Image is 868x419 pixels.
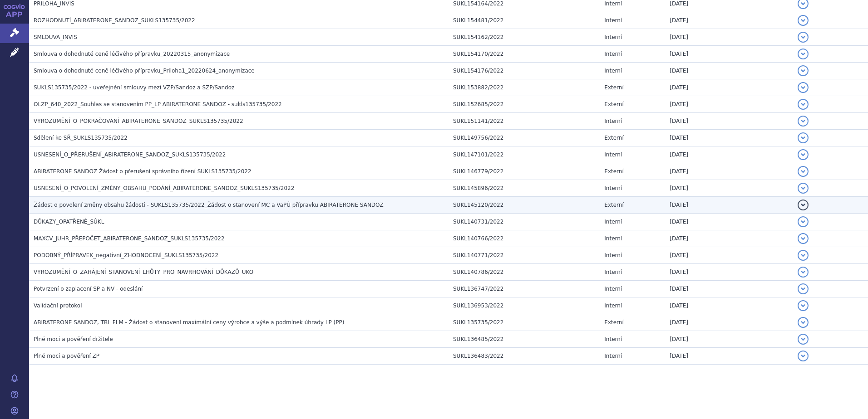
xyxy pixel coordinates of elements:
span: Interní [604,185,622,191]
span: VYROZUMĚNÍ_O_ZAHÁJENÍ_STANOVENÍ_LHŮTY_PRO_NAVRHOVÁNÍ_DŮKAZŮ_UKO [34,269,253,275]
button: detail [798,216,809,227]
span: Interní [604,286,622,292]
span: Plné moci a pověření ZP [34,353,99,359]
button: detail [798,351,809,361]
button: detail [798,65,809,76]
span: Externí [604,84,623,91]
button: detail [798,49,809,59]
td: SUKL154481/2022 [449,12,600,29]
td: SUKL140731/2022 [449,214,600,230]
button: detail [798,250,809,261]
span: Interní [604,336,622,342]
span: Interní [604,269,622,275]
td: SUKL145120/2022 [449,197,600,214]
td: [DATE] [665,130,793,146]
td: [DATE] [665,230,793,247]
span: Externí [604,319,623,326]
td: [DATE] [665,314,793,331]
button: detail [798,116,809,127]
td: [DATE] [665,281,793,297]
span: Plné moci a pověření držitele [34,336,113,342]
span: PODOBNÝ_PŘÍPRAVEK_negativní_ZHODNOCENÍ_SUKLS135735/2022 [34,252,218,258]
td: SUKL140786/2022 [449,264,600,281]
button: detail [798,200,809,210]
span: Smlouva o dohodnuté ceně léčivého přípravku_20220315_anonymizace [34,51,230,57]
span: Interní [604,252,622,258]
span: SUKLS135735/2022 - uveřejnění smlouvy mezi VZP/Sandoz a SZP/Sandoz [34,84,234,91]
td: [DATE] [665,63,793,79]
button: detail [798,300,809,311]
span: SMLOUVA_INVIS [34,34,77,40]
span: Interní [604,219,622,225]
button: detail [798,233,809,244]
td: SUKL136483/2022 [449,348,600,365]
td: SUKL147101/2022 [449,146,600,163]
span: Externí [604,202,623,208]
td: SUKL154176/2022 [449,63,600,79]
button: detail [798,99,809,110]
span: VYROZUMĚNÍ_O_POKRAČOVÁNÍ_ABIRATERONE_SANDOZ_SUKLS135735/2022 [34,118,243,124]
span: Interní [604,51,622,57]
td: [DATE] [665,214,793,230]
td: SUKL152685/2022 [449,96,600,113]
td: [DATE] [665,96,793,113]
span: OLZP_640_2022_Souhlas se stanovením PP_LP ABIRATERONE SANDOZ - sukls135735/2022 [34,101,282,107]
td: [DATE] [665,113,793,130]
span: Interní [604,235,622,242]
td: [DATE] [665,29,793,46]
span: Externí [604,168,623,175]
td: SUKL151141/2022 [449,113,600,130]
span: Smlouva o dohodnuté ceně léčivého přípravku_Priloha1_20220624_anonymizace [34,68,255,74]
td: SUKL154162/2022 [449,29,600,46]
span: Interní [604,302,622,309]
span: Žádost o povolení změny obsahu žádosti - SUKLS135735/2022_Žádost o stanovení MC a VaPÚ přípravku ... [34,202,384,208]
button: detail [798,132,809,143]
td: [DATE] [665,163,793,180]
td: [DATE] [665,297,793,314]
td: [DATE] [665,180,793,197]
td: [DATE] [665,146,793,163]
td: [DATE] [665,348,793,365]
button: detail [798,283,809,294]
span: Interní [604,353,622,359]
button: detail [798,15,809,26]
td: SUKL154170/2022 [449,46,600,63]
td: SUKL146779/2022 [449,163,600,180]
button: detail [798,149,809,160]
td: [DATE] [665,79,793,96]
span: Interní [604,118,622,124]
span: Interní [604,68,622,74]
span: ABIRATERONE SANDOZ Žádost o přerušení správního řízení SUKLS135735/2022 [34,168,252,175]
span: Interní [604,0,622,7]
span: Interní [604,34,622,40]
td: [DATE] [665,197,793,214]
span: Interní [604,151,622,158]
span: USNESENÍ_O_POVOLENÍ_ZMĚNY_OBSAHU_PODÁNÍ_ABIRATERONE_SANDOZ_SUKLS135735/2022 [34,185,294,191]
span: Sdělení ke SŘ_SUKLS135735/2022 [34,135,128,141]
td: SUKL136953/2022 [449,297,600,314]
td: SUKL140771/2022 [449,247,600,264]
td: [DATE] [665,12,793,29]
td: SUKL136485/2022 [449,331,600,348]
span: Externí [604,101,623,107]
td: SUKL136747/2022 [449,281,600,297]
td: SUKL140766/2022 [449,230,600,247]
button: detail [798,166,809,177]
td: SUKL153882/2022 [449,79,600,96]
button: detail [798,317,809,328]
span: Validační protokol [34,302,82,309]
td: [DATE] [665,264,793,281]
span: PRILOHA_INVIS [34,0,74,7]
td: [DATE] [665,331,793,348]
button: detail [798,334,809,345]
td: SUKL149756/2022 [449,130,600,146]
span: ABIRATERONE SANDOZ, TBL FLM - Žádost o stanovení maximální ceny výrobce a výše a podmínek úhrady ... [34,319,344,326]
td: SUKL145896/2022 [449,180,600,197]
button: detail [798,32,809,43]
button: detail [798,183,809,194]
span: USNESENÍ_O_PŘERUŠENÍ_ABIRATERONE_SANDOZ_SUKLS135735/2022 [34,151,226,158]
td: SUKL135735/2022 [449,314,600,331]
td: [DATE] [665,247,793,264]
span: Externí [604,135,623,141]
button: detail [798,82,809,93]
